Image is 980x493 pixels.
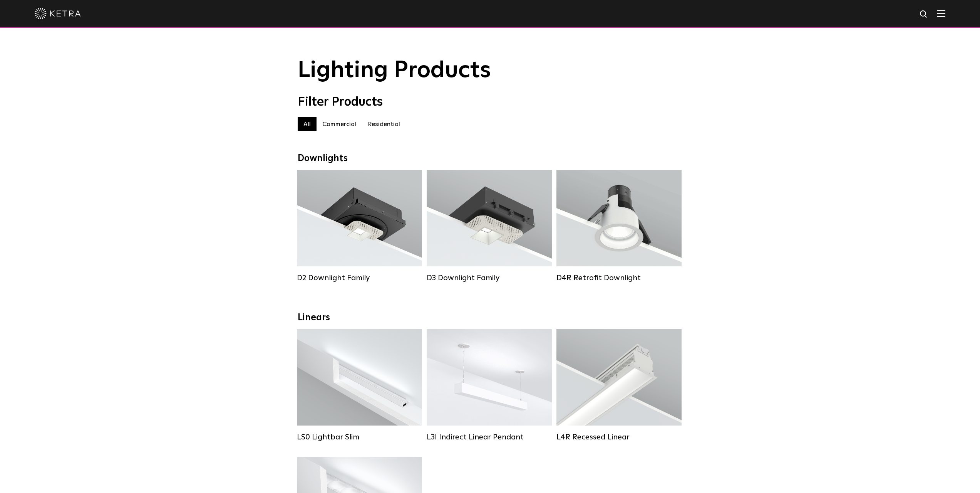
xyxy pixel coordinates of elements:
[919,10,929,19] img: search icon
[427,170,552,286] a: D3 Downlight Family Lumen Output:700 / 900 / 1100Colors:White / Black / Silver / Bronze / Paintab...
[556,432,682,442] div: L4R Recessed Linear
[427,329,552,446] a: L3I Indirect Linear Pendant Lumen Output:400 / 600 / 800 / 1000Housing Colors:White / BlackContro...
[298,312,683,323] div: Linears
[297,273,422,283] div: D2 Downlight Family
[297,329,422,446] a: LS0 Lightbar Slim Lumen Output:200 / 350Colors:White / BlackControl:X96 Controller
[937,10,945,17] img: Hamburger%20Nav.svg
[298,59,491,82] span: Lighting Products
[297,432,422,442] div: LS0 Lightbar Slim
[298,153,683,164] div: Downlights
[297,170,422,286] a: D2 Downlight Family Lumen Output:1200Colors:White / Black / Gloss Black / Silver / Bronze / Silve...
[556,170,682,286] a: D4R Retrofit Downlight Lumen Output:800Colors:White / BlackBeam Angles:15° / 25° / 40° / 60°Watta...
[317,117,362,131] label: Commercial
[362,117,406,131] label: Residential
[556,329,682,446] a: L4R Recessed Linear Lumen Output:400 / 600 / 800 / 1000Colors:White / BlackControl:Lutron Clear C...
[298,117,317,131] label: All
[427,273,552,283] div: D3 Downlight Family
[427,432,552,442] div: L3I Indirect Linear Pendant
[35,8,81,19] img: ketra-logo-2019-white
[298,95,683,109] div: Filter Products
[556,273,682,283] div: D4R Retrofit Downlight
